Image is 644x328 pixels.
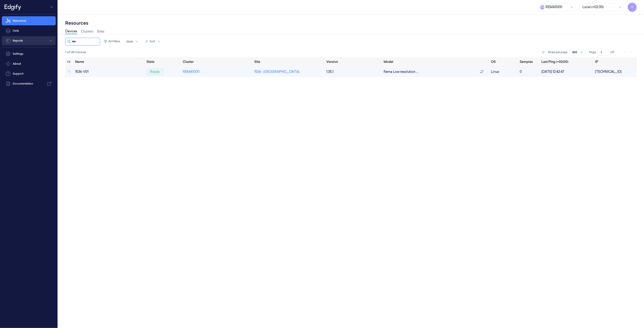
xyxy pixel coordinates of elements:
[48,3,56,11] button: Toggle Navigation
[183,70,199,74] a: REMA1000
[252,57,324,66] th: Site
[621,49,635,55] nav: pagination
[254,70,299,74] a: 1536 - [GEOGRAPHIC_DATA]
[97,29,104,34] a: Sites
[81,29,93,34] a: Clusters
[145,57,181,66] th: State
[384,69,418,74] span: Rema Low resolution ...
[324,57,382,66] th: Version
[2,69,56,78] a: Support
[147,68,164,75] div: ready
[65,50,86,54] span: 1 of 145 Devices
[2,49,56,58] a: Settings
[382,57,489,66] th: Model
[65,29,77,34] a: Devices
[540,57,593,66] th: Last Ping (+02:00)
[589,50,596,54] span: Page
[65,20,637,26] div: Resources
[489,57,518,66] th: OS
[2,59,56,68] button: About
[593,57,637,66] th: IP
[102,38,122,45] button: All Filters
[540,5,545,10] span: R e
[518,57,540,66] th: Samples
[2,16,56,25] a: Resources
[491,69,516,74] p: linux
[73,57,145,66] th: Name
[75,69,143,74] div: 1536-V01
[2,79,56,88] a: Documentation
[541,69,591,74] div: [DATE] 12:42:47
[326,69,380,74] div: 1.35.1
[181,57,252,66] th: Cluster
[548,50,567,54] p: Rows per page
[2,26,56,35] a: Data
[610,50,618,54] span: of 1
[628,3,637,12] button: V
[2,36,56,45] button: Reports
[595,69,635,74] div: [TECHNICAL_ID]
[520,69,538,74] div: 0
